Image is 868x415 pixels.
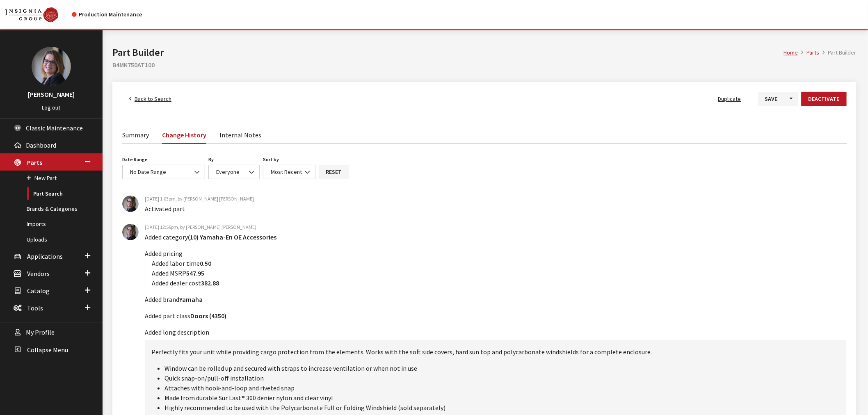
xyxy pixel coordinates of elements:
[802,92,847,106] button: Deactivate
[152,278,847,288] li: Added dealer cost
[164,363,840,373] li: Window can be rolled up and secured with straps to increase ventilation or when not in use
[112,45,784,60] h1: Part Builder
[164,373,840,383] li: Quick snap-on/pull-off installation
[8,89,94,99] h3: [PERSON_NAME]
[151,347,840,357] p: Perfectly fits your unit while providing cargo protection from the elements. Works with the soft ...
[718,95,741,103] span: Duplicate
[122,156,148,163] label: Date Range
[122,92,178,106] a: Back to Search
[164,403,840,413] li: Highly recommended to be used with the Polycarbonate Full or Folding Windshield (sold separately)
[145,204,847,214] li: Activated part
[5,7,72,22] a: Insignia Group logo
[263,165,315,179] span: Most Recent
[128,168,200,176] span: No Date Range
[122,224,847,230] div: [DATE] 12:56pm, by [PERSON_NAME] [PERSON_NAME]
[208,165,260,179] span: Everyone
[201,279,219,287] span: 382.88
[27,252,63,260] span: Applications
[145,294,847,304] li: Added brand
[122,165,205,179] span: No Date Range
[32,47,71,86] img: Kim Callahan Collins
[200,259,211,267] span: 0.50
[798,48,820,57] li: Parts
[186,269,204,277] span: 547.95
[27,269,50,278] span: Vendors
[27,346,68,354] span: Collapse Menu
[188,233,276,241] span: (10) Yamaha-En OE Accessories
[135,95,171,103] span: Back to Search
[72,10,142,19] div: Production Maintenance
[26,141,56,149] span: Dashboard
[27,304,43,312] span: Tools
[820,48,857,57] li: Part Builder
[122,196,847,202] div: [DATE] 1:03pm, by [PERSON_NAME] [PERSON_NAME]
[27,158,42,166] span: Parts
[152,268,847,278] li: Added MSRP
[122,224,139,240] img: K. Callahan Collins
[164,383,840,393] li: Attaches with hook-and-loop and riveted snap
[179,295,203,303] span: Yamaha
[219,126,261,143] a: Internal Notes
[122,196,139,212] img: K. Callahan Collins
[162,126,206,144] a: Change History
[164,393,840,403] li: Made from durable Sur Last® 300 denier nylon and clear vinyl
[711,92,748,106] button: Duplicate
[42,104,61,111] a: Log out
[26,328,55,337] span: My Profile
[26,124,83,132] span: Classic Maintenance
[152,258,847,268] li: Added labor time
[145,311,847,321] li: Added part class
[190,312,226,320] span: Doors (4350)
[5,7,58,22] img: Catalog Maintenance
[216,168,240,176] span: Everyone
[130,168,166,176] span: No Date Range
[27,287,50,295] span: Catalog
[145,249,847,288] li: Added pricing
[214,168,254,176] span: Everyone
[268,168,310,176] span: Most Recent
[319,165,349,179] button: Reset
[112,60,857,70] h2: B4MK750AT100
[122,126,149,143] a: Summary
[784,49,798,56] a: Home
[758,92,785,106] button: Save
[208,156,214,163] label: By
[145,232,847,242] li: Added category
[263,156,279,163] label: Sort by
